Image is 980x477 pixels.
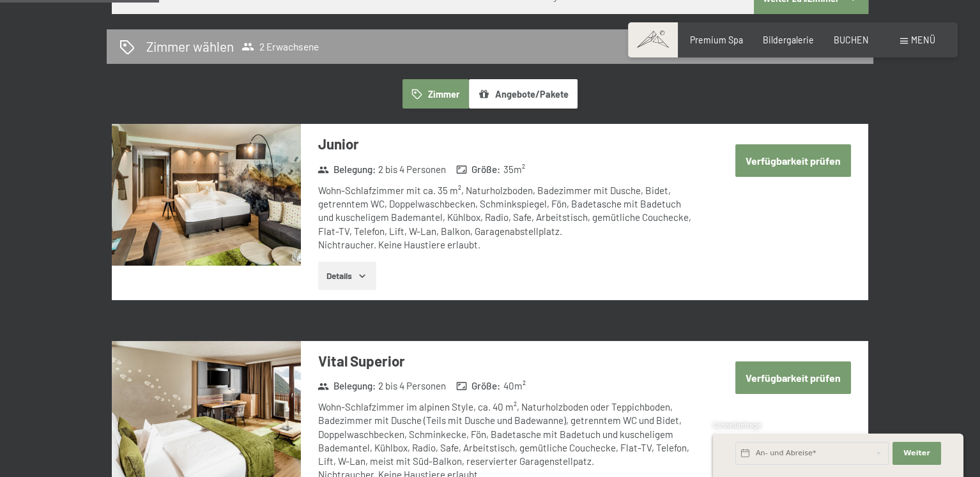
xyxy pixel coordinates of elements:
span: Schnellanfrage [713,421,761,429]
span: 2 bis 4 Personen [378,163,446,176]
h2: Zimmer wählen [146,37,234,56]
div: Wohn-Schlafzimmer mit ca. 35 m², Naturholzboden, Badezimmer mit Dusche, Bidet, getrenntem WC, Dop... [318,184,698,252]
h3: Vital Superior [318,351,698,371]
span: 35 m² [503,163,525,176]
img: mss_renderimg.php [112,124,301,266]
button: Zimmer [402,79,469,109]
button: Weiter [892,442,941,465]
span: Menü [911,34,935,45]
span: 2 bis 4 Personen [378,379,446,393]
a: Bildergalerie [763,34,814,45]
a: BUCHEN [834,34,869,45]
button: Verfügbarkeit prüfen [735,361,851,394]
strong: Größe : [456,163,501,176]
strong: Belegung : [318,379,376,393]
strong: Größe : [456,379,501,393]
span: Weiter [903,448,930,458]
strong: Belegung : [318,163,376,176]
a: Premium Spa [690,34,743,45]
span: 2 Erwachsene [241,40,319,53]
button: Details [318,262,376,290]
span: 40 m² [503,379,526,393]
button: Angebote/Pakete [469,79,578,109]
button: Verfügbarkeit prüfen [735,144,851,177]
h3: Junior [318,134,698,154]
